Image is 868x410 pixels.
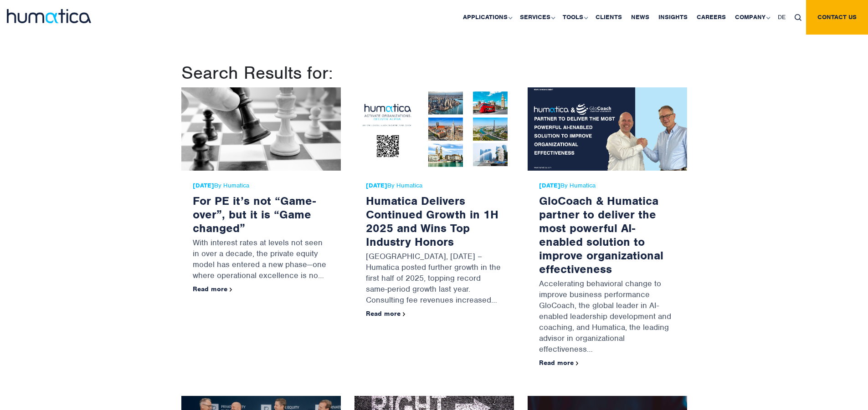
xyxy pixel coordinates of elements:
[403,312,406,316] img: arrowicon
[539,182,676,189] span: By Humatica
[193,285,232,293] a: Read more
[354,87,514,171] img: Humatica Delivers Continued Growth in 1H 2025 and Wins Top Industry Honors
[193,193,316,235] a: For PE it’s not “Game-over”, but it is “Game changed”
[181,62,687,84] h1: Search Results for:
[539,276,676,359] p: Accelerating behavioral change to improve business performance GloCoach, the global leader in AI-...
[181,87,341,171] img: For PE it’s not “Game-over”, but it is “Game changed”
[230,288,232,292] img: arrowicon
[539,359,579,367] a: Read more
[193,235,329,285] p: With interest rates at levels not seen in over a decade, the private equity model has entered a n...
[778,13,786,21] span: DE
[539,182,560,189] strong: [DATE]
[193,182,214,189] strong: [DATE]
[366,182,503,189] span: By Humatica
[576,361,579,365] img: arrowicon
[366,248,503,310] p: [GEOGRAPHIC_DATA], [DATE] – Humatica posted further growth in the first half of 2025, topping rec...
[366,182,387,189] strong: [DATE]
[193,182,329,189] span: By Humatica
[7,9,91,23] img: logo
[539,193,663,276] a: GloCoach & Humatica partner to deliver the most powerful AI-enabled solution to improve organizat...
[366,309,406,318] a: Read more
[528,87,687,171] img: GloCoach & Humatica partner to deliver the most powerful AI-enabled solution to improve organizat...
[366,193,498,249] a: Humatica Delivers Continued Growth in 1H 2025 and Wins Top Industry Honors
[795,14,801,21] img: search_icon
